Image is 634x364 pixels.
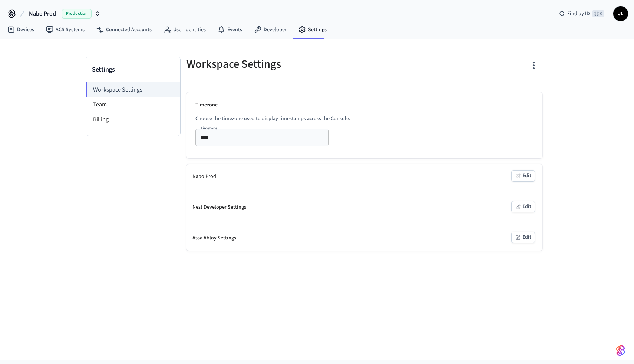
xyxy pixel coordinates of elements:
a: Settings [293,23,333,36]
div: Assa Abloy Settings [192,234,236,242]
span: Nabo Prod [29,9,56,18]
button: Edit [511,170,535,182]
button: Edit [511,201,535,212]
span: Find by ID [567,10,590,17]
li: Team [86,97,180,112]
span: Production [62,9,92,19]
li: Workspace Settings [86,82,180,97]
label: Timezone [201,125,217,131]
div: Nest Developer Settings [192,203,246,211]
button: JL [613,6,628,21]
h3: Settings [92,64,174,75]
a: Connected Accounts [90,23,158,36]
span: JL [614,7,627,20]
a: Events [212,23,248,36]
div: Nabo Prod [192,173,216,181]
h5: Workspace Settings [186,57,360,72]
a: User Identities [158,23,212,36]
button: Edit [511,232,535,243]
p: Choose the timezone used to display timestamps across the Console. [195,115,534,123]
div: Find by ID⌘ K [553,7,610,20]
li: Billing [86,112,180,127]
img: SeamLogoGradient.69752ec5.svg [616,345,625,357]
a: ACS Systems [40,23,90,36]
a: Developer [248,23,293,36]
p: Timezone [195,101,534,109]
span: ⌘ K [592,10,604,17]
a: Devices [1,23,40,36]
